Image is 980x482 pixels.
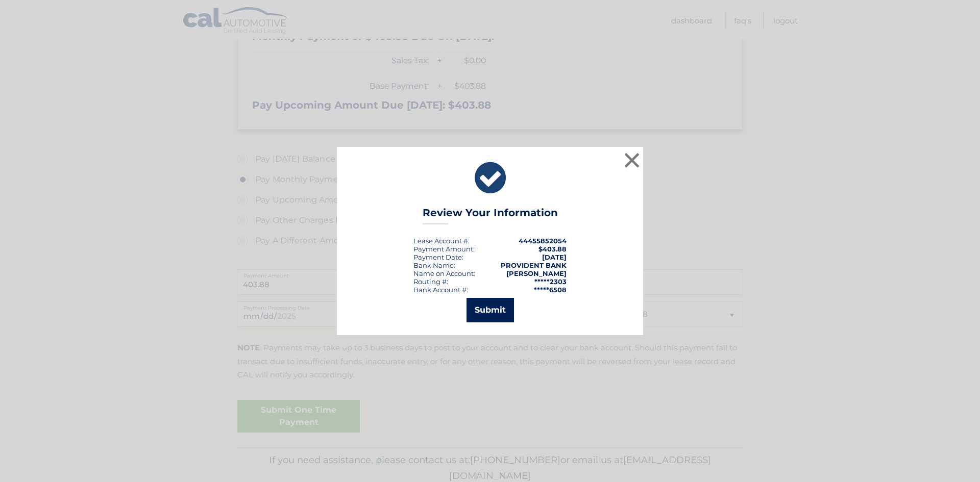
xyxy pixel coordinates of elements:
[413,253,462,261] span: Payment Date
[622,150,642,170] button: ×
[542,253,567,261] span: [DATE]
[519,237,567,245] strong: 44455852054
[413,245,475,253] div: Payment Amount:
[423,207,558,224] h3: Review Your Information
[413,277,448,286] div: Routing #:
[413,286,468,294] div: Bank Account #:
[413,261,455,269] div: Bank Name:
[506,269,567,277] strong: [PERSON_NAME]
[413,253,463,261] div: :
[538,245,567,253] span: $403.88
[501,261,567,269] strong: PROVIDENT BANK
[413,269,475,277] div: Name on Account:
[467,298,514,322] button: Submit
[413,237,470,245] div: Lease Account #:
